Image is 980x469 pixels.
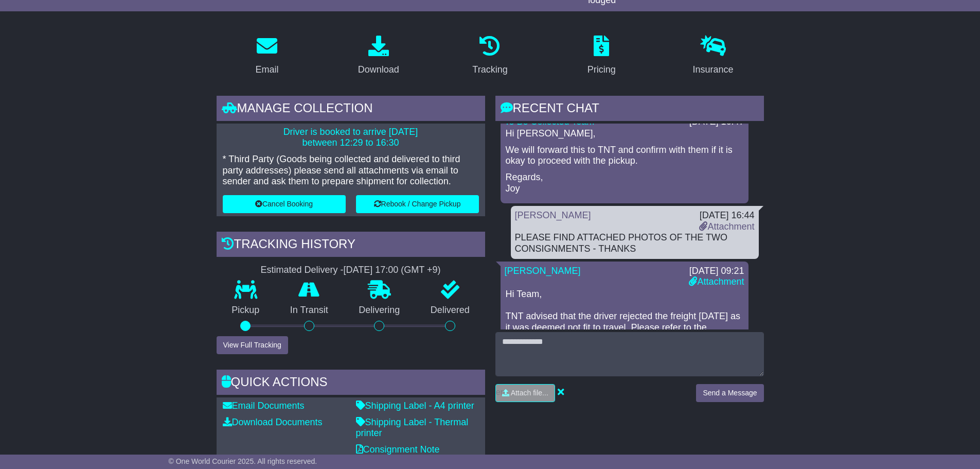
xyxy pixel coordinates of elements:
a: Download Documents [223,417,323,427]
p: Driver is booked to arrive [DATE] between 12:29 to 16:30 [223,127,479,149]
p: Hi Team, TNT advised that the driver rejected the freight [DATE] as it was deemed not fit to trav... [506,289,743,411]
p: * Third Party (Goods being collected and delivered to third party addresses) please send all atta... [223,154,479,187]
div: Quick Actions [217,370,485,397]
p: Hi [PERSON_NAME], [506,128,743,140]
a: Consignment Note [356,444,440,455]
div: Estimated Delivery - [217,265,485,276]
a: Download [351,32,406,80]
a: Email Documents [223,401,305,411]
p: Pickup [217,305,275,316]
div: [DATE] 17:00 (GMT +9) [344,265,441,276]
div: [DATE] 09:21 [689,266,744,277]
div: Insurance [693,63,734,77]
p: In Transit [275,305,344,316]
a: Shipping Label - Thermal printer [356,417,469,439]
div: Manage collection [217,96,485,124]
button: Send a Message [696,384,763,402]
p: Delivering [344,305,416,316]
a: Attachment [689,276,744,287]
div: Pricing [587,63,616,77]
p: Delivered [415,305,485,316]
a: Email [248,32,285,80]
div: Tracking [472,63,507,77]
a: To Be Collected Team [505,116,595,127]
div: [DATE] 16:44 [699,210,754,221]
a: Shipping Label - A4 printer [356,401,474,411]
a: Attachment [699,221,754,232]
p: Regards, Joy [506,172,743,194]
a: [PERSON_NAME] [505,266,581,276]
a: [PERSON_NAME] [515,210,591,220]
a: Insurance [686,32,740,80]
p: We will forward this to TNT and confirm with them if it is okay to proceed with the pickup. [506,145,743,167]
div: Download [358,63,399,77]
button: Rebook / Change Pickup [356,195,479,213]
div: Email [255,63,278,77]
a: Pricing [581,32,622,80]
button: Cancel Booking [223,195,346,213]
a: Tracking [466,32,514,80]
button: View Full Tracking [217,336,288,354]
span: © One World Courier 2025. All rights reserved. [169,457,317,465]
div: RECENT CHAT [495,96,764,124]
div: PLEASE FIND ATTACHED PHOTOS OF THE TWO CONSIGNMENTS - THANKS [515,232,755,254]
div: Tracking history [217,232,485,259]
